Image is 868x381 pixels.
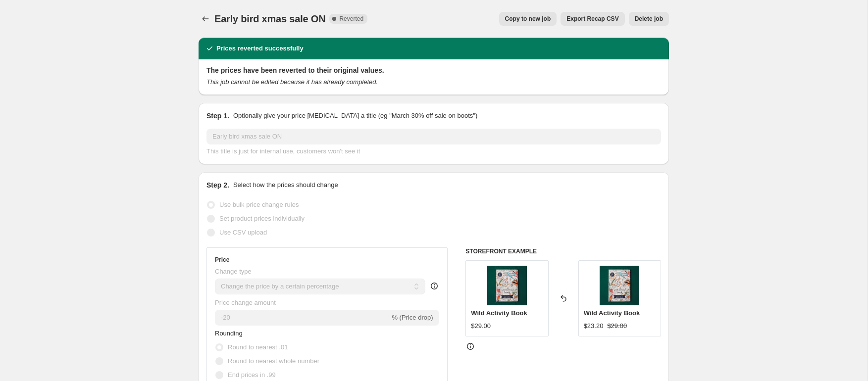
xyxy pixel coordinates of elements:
[215,310,390,326] input: -15
[584,309,640,317] span: Wild Activity Book
[206,129,661,144] input: 30% off holiday sale
[214,13,325,24] span: Early bird xmas sale ON
[206,180,229,190] h2: Step 2.
[215,268,252,275] span: Change type
[499,12,557,26] button: Copy to new job
[561,12,624,26] button: Export Recap CSV
[629,12,669,26] button: Delete job
[219,201,299,208] span: Use bulk price change rules
[219,229,267,236] span: Use CSV upload
[566,15,618,23] span: Export Recap CSV
[635,15,663,23] span: Delete job
[228,343,288,351] span: Round to nearest .01
[465,247,661,255] h6: STOREFRONT EXAMPLE
[487,266,527,305] img: Wild_Activity_Book_Shop_1_80x.jpg
[233,180,338,190] p: Select how the prices should change
[206,78,378,86] i: This job cannot be edited because it has already completed.
[206,147,360,155] span: This title is just for internal use, customers won't see it
[206,65,661,75] h2: The prices have been reverted to their original values.
[199,12,212,26] button: Price change jobs
[505,15,551,23] span: Copy to new job
[216,44,304,53] h2: Prices reverted successfully
[429,281,439,291] div: help
[339,15,363,23] span: Reverted
[219,215,305,222] span: Set product prices individually
[607,321,627,331] strike: $29.00
[228,357,319,365] span: Round to nearest whole number
[600,266,639,305] img: Wild_Activity_Book_Shop_1_80x.jpg
[228,371,276,379] span: End prices in .99
[392,314,433,321] span: % (Price drop)
[215,256,229,264] h3: Price
[206,111,229,121] h2: Step 1.
[584,321,604,331] div: $23.20
[215,299,276,306] span: Price change amount
[233,111,477,121] p: Optionally give your price [MEDICAL_DATA] a title (eg "March 30% off sale on boots")
[471,321,491,331] div: $29.00
[471,309,527,317] span: Wild Activity Book
[215,330,243,337] span: Rounding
